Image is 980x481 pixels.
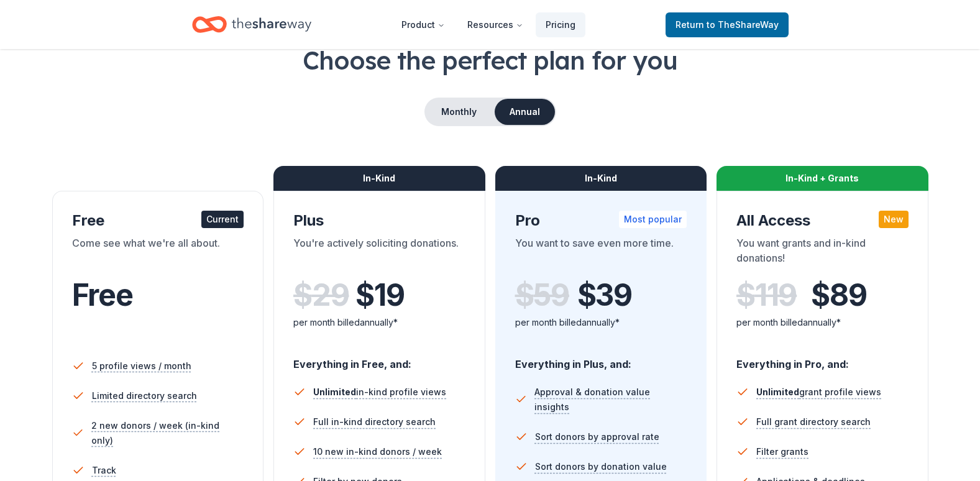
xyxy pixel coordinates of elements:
div: Most popular [619,211,687,228]
button: Monthly [426,99,492,125]
span: 2 new donors / week (in-kind only) [91,418,244,448]
div: Current [201,211,244,228]
div: Pro [515,211,687,231]
div: Everything in Pro, and: [736,346,909,372]
a: Home [192,10,311,39]
span: Full in-kind directory search [313,415,436,429]
span: grant profile views [756,387,881,397]
div: Free [72,211,244,231]
span: Filter grants [756,444,808,459]
span: $ 89 [811,278,866,313]
span: Unlimited [756,387,799,397]
button: Product [392,12,455,37]
span: Unlimited [313,387,356,397]
div: per month billed annually* [293,315,465,330]
span: Full grant directory search [756,415,871,429]
div: You're actively soliciting donations. [293,236,465,270]
span: Limited directory search [92,388,197,403]
span: Sort donors by donation value [535,459,667,474]
div: In-Kind [273,166,485,191]
span: Track [92,463,116,478]
div: Everything in Plus, and: [515,346,687,372]
div: per month billed annually* [515,315,687,330]
div: Come see what we're all about. [72,236,244,270]
span: 5 profile views / month [92,359,191,373]
nav: Main [392,10,585,39]
span: Sort donors by approval rate [535,429,659,444]
span: $ 19 [355,278,404,313]
div: Everything in Free, and: [293,346,465,372]
button: Annual [495,99,555,125]
div: You want grants and in-kind donations! [736,236,909,270]
a: Returnto TheShareWay [666,12,789,37]
span: to TheShareWay [707,19,779,30]
span: $ 39 [577,278,632,313]
span: 10 new in-kind donors / week [313,444,442,459]
span: Approval & donation value insights [534,385,687,415]
span: Return [675,17,779,32]
div: In-Kind [495,166,707,191]
div: In-Kind + Grants [717,166,928,191]
div: You want to save even more time. [515,236,687,270]
a: Pricing [536,12,585,37]
div: per month billed annually* [736,315,909,330]
div: All Access [736,211,909,231]
span: in-kind profile views [313,387,446,397]
h1: Choose the perfect plan for you [50,43,930,78]
span: Free [72,277,133,313]
div: Plus [293,211,465,231]
div: New [879,211,909,228]
button: Resources [457,12,533,37]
